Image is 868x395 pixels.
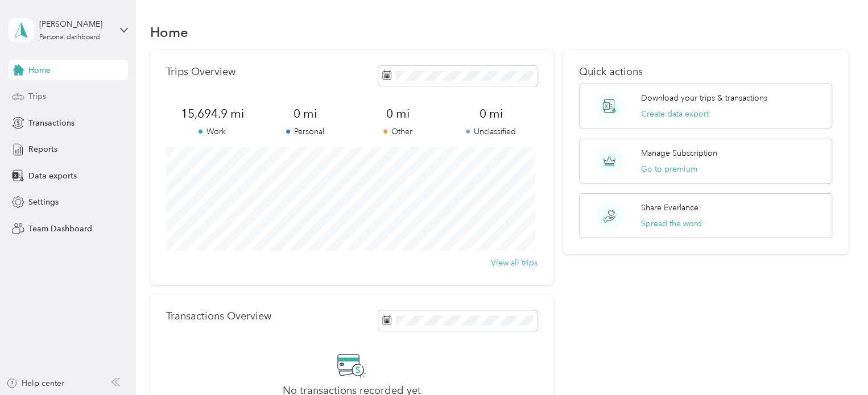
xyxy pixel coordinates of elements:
span: 0 mi [444,106,537,122]
span: Team Dashboard [28,223,92,235]
button: Help center [6,377,64,389]
span: Data exports [28,170,77,182]
p: Personal [259,126,352,138]
p: Quick actions [579,66,832,78]
span: Home [28,64,51,76]
button: Create data export [641,108,709,120]
div: Personal dashboard [39,34,100,41]
span: 15,694.9 mi [166,106,259,122]
button: View all trips [491,257,538,269]
div: [PERSON_NAME] [39,18,110,30]
p: Transactions Overview [166,310,271,322]
span: Trips [28,90,46,102]
span: Transactions [28,117,75,129]
p: Unclassified [444,126,537,138]
p: Download your trips & transactions [641,92,767,104]
button: Go to premium [641,163,697,175]
span: Settings [28,196,59,208]
p: Share Everlance [641,202,698,214]
p: Work [166,126,259,138]
button: Spread the word [641,218,702,230]
span: 0 mi [259,106,352,122]
iframe: Everlance-gr Chat Button Frame [804,331,868,395]
span: Reports [28,143,57,155]
p: Trips Overview [166,66,235,78]
h1: Home [150,26,188,38]
p: Manage Subscription [641,147,717,159]
p: Other [352,126,444,138]
span: 0 mi [352,106,444,122]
